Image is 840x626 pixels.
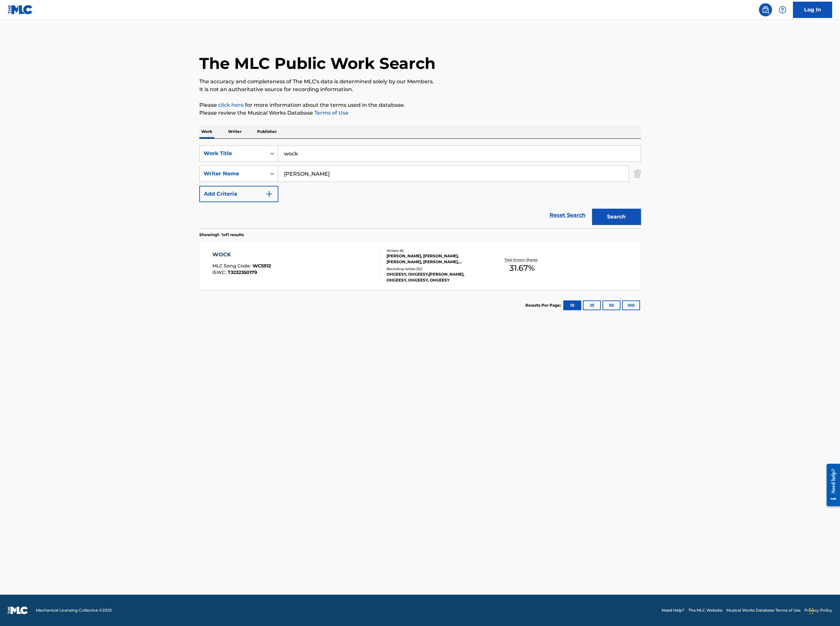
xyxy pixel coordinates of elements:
p: Work [199,125,214,138]
div: Work Title [204,150,262,157]
div: Writer Name [204,170,262,178]
button: Add Criteria [199,186,278,202]
a: The MLC Website [688,607,722,613]
p: Publisher [255,125,279,138]
button: 10 [563,300,581,310]
div: Writers ( 6 ) [387,248,485,253]
img: search [762,6,769,14]
div: Recording Artists ( 32 ) [387,266,485,271]
a: Log In [793,2,832,18]
p: Results Per Page: [525,302,563,308]
p: Showing 1 - 1 of 1 results [199,232,244,238]
span: ISWC : [212,269,228,275]
span: 31.67 % [509,262,535,274]
p: Please for more information about the terms used in the database. [199,101,641,109]
div: OHGEESY, OHGEESY,[PERSON_NAME], OHGEESY, OHGEESY, OHGEESY [387,271,485,283]
form: Search Form [199,145,641,228]
p: Writer [226,125,243,138]
h1: The MLC Public Work Search [199,54,436,73]
a: click here [218,102,244,108]
a: WOCKMLC Song Code:WC5912ISWC:T3232350179Writers (6)[PERSON_NAME], [PERSON_NAME], [PERSON_NAME], [... [199,241,641,290]
p: The accuracy and completeness of The MLC's data is determined solely by our Members. [199,78,641,86]
div: Drag [809,601,813,621]
span: MLC Song Code : [212,263,253,269]
a: Terms of Use [313,110,349,116]
a: Reset Search [546,208,589,222]
p: It is not an authoritative source for recording information. [199,86,641,93]
span: T3232350179 [228,269,257,275]
a: Public Search [759,3,772,16]
img: help [779,6,786,14]
div: [PERSON_NAME], [PERSON_NAME], [PERSON_NAME], [PERSON_NAME], [PERSON_NAME], [PERSON_NAME] CHRISHAN... [387,253,485,265]
iframe: Chat Widget [807,595,840,626]
img: 9d2ae6d4665cec9f34b9.svg [265,190,273,198]
div: Help [776,3,789,16]
img: logo [8,606,28,614]
p: Total Known Shares: [504,257,539,262]
button: 25 [583,300,601,310]
img: MLC Logo [8,5,33,14]
span: Mechanical Licensing Collective © 2025 [36,607,112,613]
iframe: Resource Center [822,458,840,511]
a: Need Help? [662,607,684,613]
button: 100 [622,300,640,310]
button: 50 [602,300,620,310]
span: WC5912 [253,263,271,269]
a: Musical Works Database Terms of Use [726,607,800,613]
div: WOCK [212,251,271,259]
a: Privacy Policy [804,607,832,613]
button: Search [592,209,641,225]
p: Please review the Musical Works Database [199,109,641,117]
img: Delete Criterion [634,166,641,182]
